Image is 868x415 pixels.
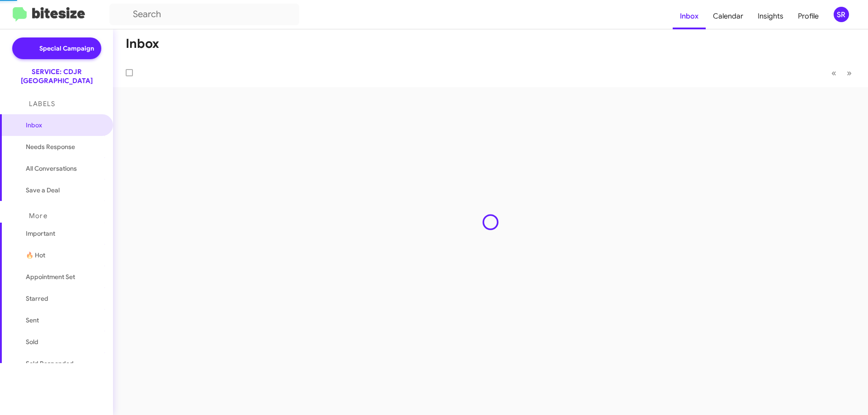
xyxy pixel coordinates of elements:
span: More [29,212,47,220]
input: Search [109,4,299,25]
span: Sold Responded [26,359,74,368]
span: Labels [29,100,55,108]
span: Sold [26,337,38,346]
span: « [831,67,836,79]
span: 🔥 Hot [26,251,45,260]
nav: Page navigation example [826,64,857,82]
span: Special Campaign [39,44,94,53]
div: SR [834,7,849,22]
button: SR [826,7,858,22]
span: Starred [26,294,48,303]
button: Next [841,64,857,82]
a: Calendar [706,3,750,29]
span: Sent [26,316,39,325]
span: Save a Deal [26,186,60,195]
span: » [847,67,852,79]
h1: Inbox [126,37,159,51]
a: Special Campaign [12,37,101,59]
span: All Conversations [26,164,77,173]
span: Important [26,229,103,238]
a: Inbox [673,3,706,29]
span: Appointment Set [26,272,75,281]
a: Profile [791,3,826,29]
button: Previous [826,64,842,82]
span: Needs Response [26,142,103,151]
a: Insights [750,3,791,29]
span: Inbox [26,121,103,130]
